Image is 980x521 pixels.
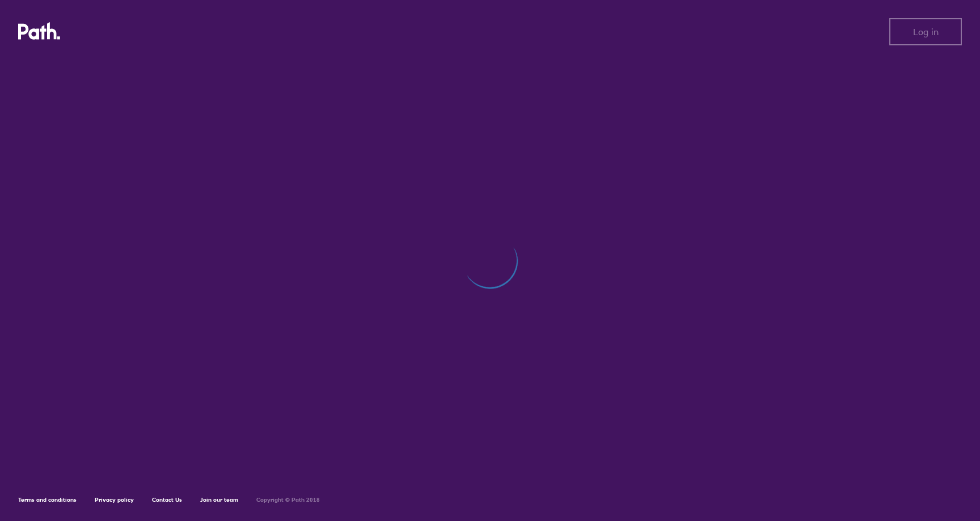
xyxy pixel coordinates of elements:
[200,496,238,503] a: Join our team
[152,496,182,503] a: Contact Us
[913,27,939,37] span: Log in
[95,496,134,503] a: Privacy policy
[889,18,962,45] button: Log in
[256,497,320,503] h6: Copyright © Path 2018
[18,496,77,503] a: Terms and conditions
